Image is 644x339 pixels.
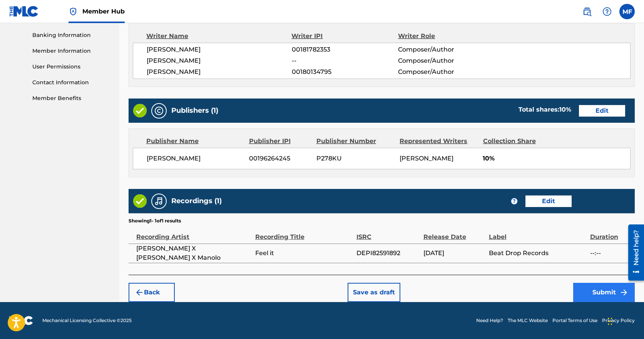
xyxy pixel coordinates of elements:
[42,317,132,324] span: Mechanical Licensing Collective © 2025
[135,288,144,297] img: 7ee5dd4eb1f8a8e3ef2f.svg
[154,197,164,206] img: Recordings
[32,63,110,71] a: User Permissions
[133,104,147,117] img: Valid
[154,106,164,115] img: Publishers
[602,317,635,324] a: Privacy Policy
[398,56,495,65] span: Composer/Author
[476,317,503,324] a: Need Help?
[519,105,571,114] div: Total shares:
[622,221,644,283] iframe: Resource Center
[511,198,517,204] span: ?
[129,283,175,302] button: Back
[525,195,572,207] button: Edit
[255,249,353,258] span: Feel it
[356,224,420,242] div: ISRC
[147,67,292,77] span: [PERSON_NAME]
[619,288,629,297] img: f7272a7cc735f4ea7f67.svg
[423,249,485,258] span: [DATE]
[171,106,218,115] h5: Publishers (1)
[146,137,243,146] div: Publisher Name
[619,4,635,19] div: User Menu
[559,106,571,113] span: 10 %
[9,316,33,325] img: logo
[292,56,398,65] span: --
[9,6,39,17] img: MLC Logo
[171,197,222,205] h5: Recordings (1)
[606,302,644,339] iframe: Chat Widget
[483,137,556,146] div: Collection Share
[579,4,595,19] a: Public Search
[292,67,398,77] span: 00180134795
[356,249,420,258] span: DEPI82591892
[292,45,398,54] span: 00181782353
[582,7,592,16] img: search
[398,32,495,41] div: Writer Role
[32,78,110,87] a: Contact Information
[599,4,615,19] div: Help
[398,45,495,54] span: Composer/Author
[489,224,586,242] div: Label
[147,56,292,65] span: [PERSON_NAME]
[147,154,243,163] span: [PERSON_NAME]
[602,7,612,16] img: help
[483,154,630,163] span: 10%
[147,45,292,54] span: [PERSON_NAME]
[552,317,597,324] a: Portal Terms of Use
[590,249,631,258] span: --:--
[579,105,625,117] button: Edit
[316,154,394,163] span: P278KU
[291,32,398,41] div: Writer IPI
[573,283,635,302] button: Submit
[255,224,353,242] div: Recording Title
[146,32,291,41] div: Writer Name
[249,154,311,163] span: 00196264245
[32,94,110,102] a: Member Benefits
[32,31,110,39] a: Banking Information
[489,249,586,258] span: Beat Drop Records
[590,224,631,242] div: Duration
[82,7,125,16] span: Member Hub
[608,310,612,333] div: Drag
[508,317,548,324] a: The MLC Website
[316,137,394,146] div: Publisher Number
[400,137,477,146] div: Represented Writers
[133,194,147,208] img: Valid
[249,137,311,146] div: Publisher IPI
[69,7,78,16] img: Top Rightsholder
[32,47,110,55] a: Member Information
[136,244,251,262] span: [PERSON_NAME] X [PERSON_NAME] X Manolo
[400,155,453,162] span: [PERSON_NAME]
[398,67,495,77] span: Composer/Author
[348,283,400,302] button: Save as draft
[136,224,251,242] div: Recording Artist
[423,224,485,242] div: Release Date
[129,217,181,224] p: Showing 1 - 1 of 1 results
